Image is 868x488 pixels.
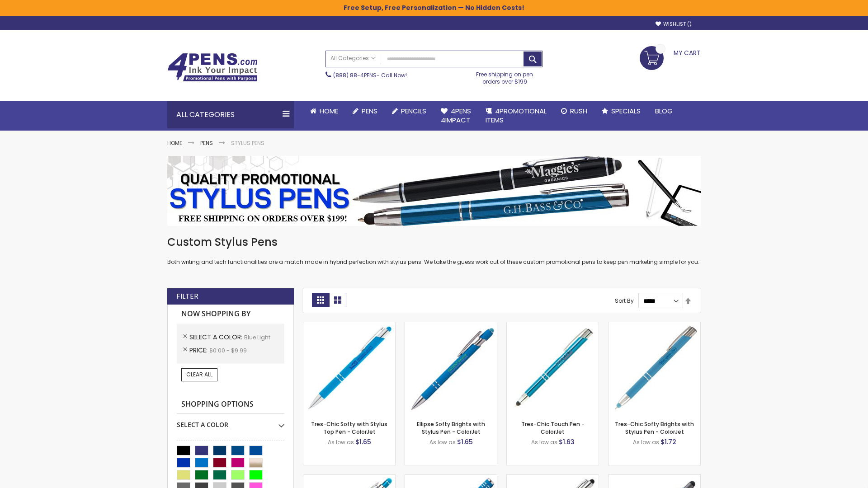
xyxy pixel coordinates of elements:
[303,322,395,414] img: Tres-Chic Softy with Stylus Top Pen - ColorJet-Blue - Light
[328,438,354,446] span: As low as
[312,293,329,307] strong: Grid
[244,333,270,341] span: Blue Light
[609,474,700,482] a: Bowie Softy with Stylus Pen - Laser-Blue Light
[615,297,634,305] label: Sort By
[209,347,247,354] span: $0.00 - $9.99
[615,420,694,435] a: Tres-Chic Softy Brights with Stylus Pen - ColorJet
[167,235,701,249] h1: Custom Stylus Pens
[189,333,244,342] span: Select A Color
[200,139,213,147] a: Pens
[405,474,497,482] a: Marin Softy Stylus Pen - ColorJet Imprint-Blue - Light
[303,322,395,329] a: Tres-Chic Softy with Stylus Top Pen - ColorJet-Blue - Light
[355,437,371,446] span: $1.65
[303,101,345,121] a: Home
[441,106,471,125] span: 4Pens 4impact
[559,437,575,446] span: $1.63
[333,71,407,79] span: - Call Now!
[611,106,641,116] span: Specials
[609,322,700,329] a: Tres-Chic Softy Brights with Stylus Pen - ColorJet-Blue - Light
[507,322,599,329] a: Tres-Chic Touch Pen - ColorJet-Blue - Light
[345,101,385,121] a: Pens
[405,322,497,414] img: Ellipse Softy Brights with Stylus Pen - ColorJet-Blue - Light
[311,420,387,435] a: Tres-Chic Softy with Stylus Top Pen - ColorJet
[594,101,648,121] a: Specials
[655,106,673,116] span: Blog
[186,371,212,378] span: Clear All
[434,101,478,131] a: 4Pens4impact
[467,67,543,85] div: Free shipping on pen orders over $199
[417,420,485,435] a: Ellipse Softy Brights with Stylus Pen - ColorJet
[167,53,258,82] img: 4Pens Custom Pens and Promotional Products
[521,420,585,435] a: Tres-Chic Touch Pen - ColorJet
[570,106,587,116] span: Rush
[330,55,376,62] span: All Categories
[656,21,692,28] a: Wishlist
[554,101,594,121] a: Rush
[167,101,294,128] div: All Categories
[303,474,395,482] a: Phoenix Softy Brights with Stylus Pen - ColorJet-Blue - Light
[648,101,680,121] a: Blog
[333,71,377,79] a: (888) 88-4PENS
[507,474,599,482] a: Tres-Chic with Stylus Metal Pen - LaserMax-Blue - Light
[320,106,338,116] span: Home
[478,101,554,131] a: 4PROMOTIONALITEMS
[167,156,701,226] img: Stylus Pens
[486,106,547,125] span: 4PROMOTIONAL ITEMS
[167,235,701,266] div: Both writing and tech functionalities are a match made in hybrid perfection with stylus pens. We ...
[401,106,426,116] span: Pencils
[181,368,217,381] a: Clear All
[189,346,209,355] span: Price
[660,437,676,446] span: $1.72
[362,106,377,116] span: Pens
[177,305,284,324] strong: Now Shopping by
[385,101,434,121] a: Pencils
[177,414,284,429] div: Select A Color
[609,322,700,414] img: Tres-Chic Softy Brights with Stylus Pen - ColorJet-Blue - Light
[531,438,557,446] span: As low as
[326,51,380,66] a: All Categories
[176,291,198,301] strong: Filter
[405,322,497,329] a: Ellipse Softy Brights with Stylus Pen - ColorJet-Blue - Light
[633,438,659,446] span: As low as
[167,139,182,147] a: Home
[231,139,264,147] strong: Stylus Pens
[457,437,473,446] span: $1.65
[429,438,456,446] span: As low as
[507,322,599,414] img: Tres-Chic Touch Pen - ColorJet-Blue - Light
[177,395,284,414] strong: Shopping Options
